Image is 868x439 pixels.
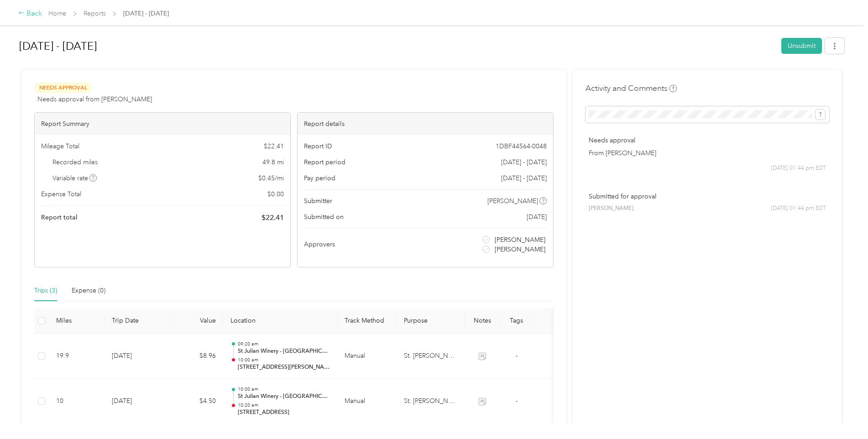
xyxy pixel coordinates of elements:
iframe: Everlance-gr Chat Button Frame [817,388,868,439]
td: Manual [337,334,397,379]
span: Submitter [304,196,332,206]
td: [DATE] [105,334,168,379]
a: Reports [84,10,106,17]
div: Trips (3) [34,286,57,296]
td: $4.50 [168,379,223,424]
span: Pay period [304,173,335,183]
div: Report Summary [35,113,290,135]
span: - [516,397,518,405]
th: Notes [465,308,499,334]
th: Purpose [397,308,465,334]
span: Submitted on [304,212,344,222]
td: St. Julian [397,379,465,424]
th: Track Method [337,308,397,334]
span: Needs approval from [PERSON_NAME] [37,94,152,104]
p: [STREET_ADDRESS][PERSON_NAME] [238,363,330,371]
span: Report period [304,157,345,167]
th: Value [168,308,223,334]
div: Expense (0) [72,286,105,296]
span: Report ID [304,141,332,151]
span: [PERSON_NAME] [495,235,545,245]
td: 10 [49,379,105,424]
p: Submitted for approval [589,192,826,201]
p: From [PERSON_NAME] [589,148,826,158]
span: [DATE] - [DATE] [501,157,547,167]
th: Miles [49,308,105,334]
a: Home [48,10,66,17]
button: Unsubmit [781,38,822,54]
span: Report total [41,213,78,222]
span: [PERSON_NAME] [487,196,538,206]
span: [DATE] 01:44 pm EDT [771,204,826,213]
span: Needs Approval [34,83,92,93]
span: [PERSON_NAME] [589,204,633,213]
th: Trip Date [105,308,168,334]
span: Recorded miles [52,157,98,167]
p: 10:20 am [238,402,330,408]
span: - [516,352,518,360]
span: $ 22.41 [264,141,284,151]
span: [DATE] [527,212,547,222]
span: Approvers [304,240,335,249]
span: 1DBF44564-0048 [496,141,547,151]
h1: Aug 18 - 31, 2025 [19,35,775,57]
td: Manual [337,379,397,424]
p: St Julian Winery - [GEOGRAPHIC_DATA] [238,347,330,355]
th: Location [223,308,337,334]
p: St Julian Winery - [GEOGRAPHIC_DATA] [238,392,330,401]
span: $ 0.45 / mi [258,173,284,183]
div: Back [18,8,42,19]
p: 10:00 am [238,357,330,363]
h4: Activity and Comments [586,83,677,94]
td: 19.9 [49,334,105,379]
td: [DATE] [105,379,168,424]
td: St. Julian [397,334,465,379]
p: 09:20 am [238,341,330,347]
span: $ 0.00 [267,189,284,199]
span: Mileage Total [41,141,79,151]
span: Expense Total [41,189,81,199]
span: [DATE] - [DATE] [501,173,547,183]
th: Tags [499,308,533,334]
p: Needs approval [589,136,826,145]
td: $8.96 [168,334,223,379]
span: [DATE] 01:44 pm EDT [771,164,826,172]
span: [PERSON_NAME] [495,245,545,254]
div: Report details [298,113,553,135]
p: 10:00 am [238,386,330,392]
span: $ 22.41 [261,212,284,223]
span: Variable rate [52,173,97,183]
span: 49.8 mi [262,157,284,167]
p: [STREET_ADDRESS] [238,408,330,417]
span: [DATE] - [DATE] [123,9,169,18]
